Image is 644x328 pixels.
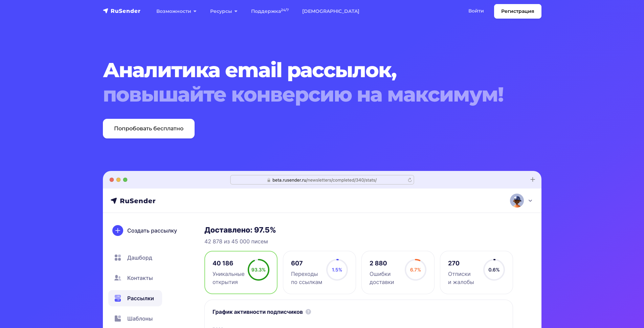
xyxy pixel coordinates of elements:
sup: 24/7 [281,8,289,12]
img: RuSender [103,7,141,14]
a: [DEMOGRAPHIC_DATA] [295,4,366,18]
a: Ресурсы [203,4,244,18]
span: повышайте конверсию на максимум! [103,82,504,107]
a: Попробовать бесплатно [103,119,195,138]
a: Возможности [150,4,203,18]
a: Поддержка24/7 [244,4,295,18]
a: Регистрация [494,4,541,19]
h1: Аналитика email рассылок, [103,58,504,107]
a: Войти [462,4,491,18]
